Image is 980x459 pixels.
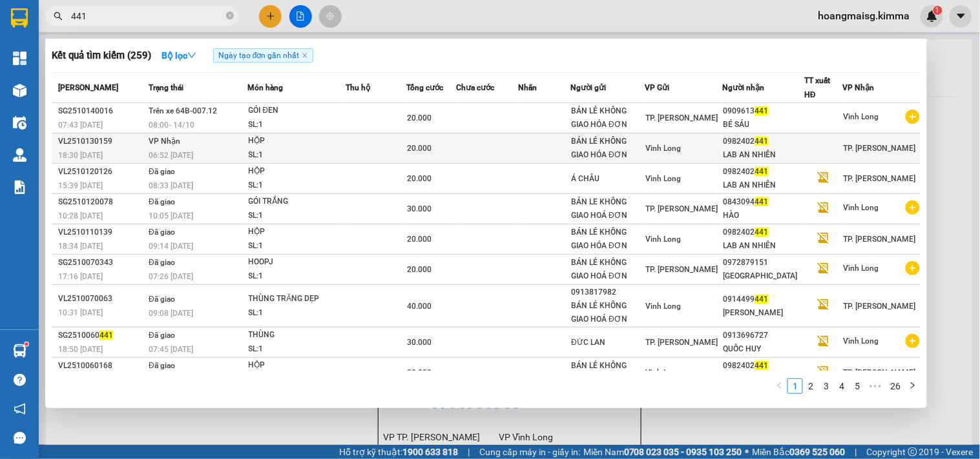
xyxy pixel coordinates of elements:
[571,83,607,92] span: Người gửi
[572,286,645,299] div: 0913817982
[645,338,718,347] span: TP. [PERSON_NAME]
[755,167,769,176] span: 441
[58,242,103,251] span: 18:34 [DATE]
[724,135,804,148] div: 0982402
[755,295,769,304] span: 441
[850,379,864,393] a: 5
[149,167,175,176] span: Đã giao
[645,204,718,213] span: TP. [PERSON_NAME]
[6,6,52,52] img: logo.jpg
[804,379,818,393] a: 2
[819,379,833,393] a: 3
[572,299,645,326] div: BÁN LẺ KHÔNG GIAO HOÁ ĐƠN
[406,83,443,92] span: Tổng cước
[572,104,645,132] div: BÁN LẺ KHÔNG GIAO HÓA ĐƠN
[58,226,145,239] div: VL2510110139
[407,144,432,153] span: 20.000
[724,165,804,179] div: 0982402
[13,181,26,194] img: solution-icon
[407,204,432,213] span: 30.000
[645,83,669,92] span: VP Gửi
[151,45,207,66] button: Bộ lọcdown
[149,151,193,160] span: 06:52 [DATE]
[407,265,432,274] span: 20.000
[844,203,879,212] span: Vĩnh Long
[149,242,193,251] span: 09:14 [DATE]
[249,104,346,118] div: GÓI ĐEN
[89,86,158,124] b: 107/1 , Đường 2/9 P1, TP Vĩnh Long
[149,211,193,220] span: 10:05 [DATE]
[407,235,432,244] span: 20.000
[407,113,432,122] span: 20.000
[149,309,193,318] span: 09:08 [DATE]
[407,338,432,347] span: 30.000
[52,49,151,63] h3: Kết quả tìm kiếm ( 259 )
[724,179,804,192] div: LAB AN NHIÊN
[58,195,145,209] div: SG2510120078
[755,137,769,146] span: 441
[865,378,886,394] li: Next 5 Pages
[249,118,346,132] div: SL: 1
[213,48,313,63] span: Ngày tạo đơn gần nhất
[149,121,194,130] span: 08:00 - 14/10
[724,359,804,373] div: 0982402
[724,342,804,356] div: QUỐC HUY
[149,295,175,304] span: Đã giao
[249,269,346,284] div: SL: 1
[149,83,183,92] span: Trạng thái
[724,104,804,118] div: 0909613
[14,403,26,415] span: notification
[249,148,346,162] div: SL: 1
[906,200,920,215] span: plus-circle
[149,361,175,370] span: Đã giao
[58,151,103,160] span: 18:30 [DATE]
[6,70,89,98] li: VP TP. [PERSON_NAME]
[818,378,834,394] li: 3
[249,209,346,223] div: SL: 1
[249,358,346,373] div: HỘP
[249,239,346,253] div: SL: 1
[14,432,26,444] span: message
[302,52,308,59] span: close
[572,256,645,283] div: BÁN LẺ KHÔNG GIAO HOÁ ĐƠN
[249,328,346,342] div: THÙNG
[149,272,193,281] span: 07:26 [DATE]
[249,225,346,239] div: HỘP
[58,329,145,342] div: SG2510060
[13,84,26,97] img: warehouse-icon
[724,226,804,239] div: 0982402
[905,378,921,394] li: Next Page
[187,51,196,60] span: down
[572,336,645,349] div: ĐỨC LAN
[149,331,175,340] span: Đã giao
[249,342,346,356] div: SL: 1
[407,302,432,311] span: 40.000
[226,10,234,23] span: close-circle
[723,83,765,92] span: Người nhận
[99,331,113,340] span: 441
[755,197,769,206] span: 441
[456,83,494,92] span: Chưa cước
[787,378,803,394] li: 1
[58,256,145,269] div: SG2510070343
[58,292,145,306] div: VL2510070063
[13,52,26,65] img: dashboard-icon
[149,345,193,354] span: 07:45 [DATE]
[58,121,103,130] span: 07:43 [DATE]
[724,239,804,253] div: LAB AN NHIÊN
[58,308,103,317] span: 10:31 [DATE]
[755,228,769,237] span: 441
[58,165,145,179] div: VL2510120126
[755,361,769,370] span: 441
[572,135,645,162] div: BÁN LẺ KHÔNG GIAO HÓA ĐƠN
[844,368,916,377] span: TP. [PERSON_NAME]
[724,293,804,306] div: 0914499
[25,342,28,346] sup: 1
[645,265,718,274] span: TP. [PERSON_NAME]
[58,359,145,373] div: VL2510060168
[906,110,920,124] span: plus-circle
[13,344,26,358] img: warehouse-icon
[772,378,787,394] button: left
[645,235,681,244] span: Vĩnh Long
[149,197,175,206] span: Đã giao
